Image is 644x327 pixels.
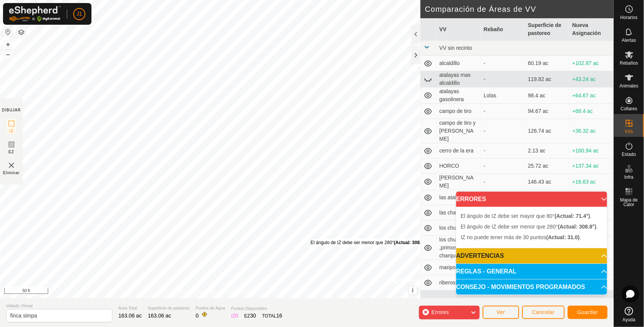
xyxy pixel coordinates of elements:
td: +104.18 ac [569,190,614,205]
span: Área Total [118,305,142,311]
button: – [3,50,13,59]
span: Ver [497,309,505,315]
span: Collares [620,106,637,111]
b: (Actual: 31.0) [546,234,580,240]
span: Alertas [622,38,636,43]
p-accordion-header: ERRORES [456,192,607,207]
img: VV [7,161,16,170]
span: IZ [9,128,14,134]
p-accordion-content: ERRORES [456,207,607,248]
span: 0 [235,313,238,319]
span: VV sin recinto [439,45,472,51]
td: las atalayas [436,190,481,205]
span: Cancelar [532,309,555,315]
span: Horarios [620,15,638,20]
td: +16.63 ac [569,174,614,190]
b: (Actual: 308.8°) [394,240,427,245]
th: VV [436,18,481,41]
span: IZ no puede tener más de 30 puntos . [461,234,581,240]
th: Superficie de pastoreo [525,18,569,41]
button: Capas del Mapa [17,28,26,37]
button: + [3,40,13,49]
span: Errores [431,309,449,315]
div: - [484,147,522,155]
div: - [484,162,522,170]
td: campo de tiro [436,104,481,119]
td: 58.89 ac [525,190,569,205]
b: (Actual: 308.8°) [558,224,596,230]
p-accordion-header: CONSEJO - MOVIMIENTOS PROGRAMADOS [456,279,607,295]
td: riberos [436,275,481,290]
span: Puntos Disponibles [231,305,282,312]
span: 16 [276,313,282,319]
button: Ver [483,306,519,319]
td: +102.87 ac [569,56,614,71]
span: REGLAS - GENERAL [456,268,516,275]
td: los churros [436,221,481,236]
div: Lolas [484,92,522,100]
a: Política de Privacidad [171,288,215,295]
a: Contáctenos [224,288,249,295]
td: +68.4 ac [569,104,614,119]
span: Ayuda [623,317,636,322]
div: - [484,127,522,135]
span: Puntos de Agua [196,305,225,311]
span: Vallado Virtual [6,303,112,309]
span: Guardar [577,309,598,315]
td: [PERSON_NAME] [436,174,481,190]
span: Superficie de pastoreo [148,305,190,311]
a: Ayuda [614,304,644,325]
div: El ángulo de IZ debe ser menor que 280° . [311,239,428,246]
span: Eliminar [3,170,20,176]
td: los churros ,primos y charquillas [436,236,481,260]
span: Animales [620,84,638,88]
div: DIBUJAR [2,107,21,113]
th: Rebaño [481,18,525,41]
span: 0 [196,313,199,319]
td: +43.24 ac [569,71,614,87]
td: +137.34 ac [569,159,614,174]
td: 60.19 ac [525,56,569,71]
td: 126.74 ac [525,119,569,143]
p-accordion-header: REGLAS - GENERAL [456,264,607,279]
span: J1 [77,10,82,18]
td: 94.67 ac [525,104,569,119]
span: El ángulo de IZ debe ser mayor que 80° . [461,213,592,219]
td: +160.94 ac [569,143,614,159]
div: EZ [244,312,256,320]
span: Mapa de Calor [616,198,642,207]
b: (Actual: 71.4°) [555,213,590,219]
span: ADVERTENCIAS [456,253,504,259]
td: las charquillas [436,205,481,221]
td: mariposas [436,260,481,275]
td: atalayas gasolinera [436,87,481,104]
h2: Comparación de Áreas de VV [425,5,614,14]
div: - [484,107,522,115]
span: ERRORES [456,196,486,202]
td: 25.72 ac [525,159,569,174]
td: +64.67 ac [569,87,614,104]
button: Restablecer Mapa [3,27,13,37]
span: VVs [625,129,633,134]
td: 2.13 ac [525,143,569,159]
p-accordion-header: ADVERTENCIAS [456,248,607,264]
span: CONSEJO - MOVIMIENTOS PROGRAMADOS [456,284,585,290]
span: Rebaños [620,61,638,65]
div: IZ [231,312,238,320]
button: Cancelar [522,306,565,319]
td: cerro de la era [436,143,481,159]
th: Nueva Asignación [569,18,614,41]
td: 98.4 ac [525,87,569,104]
span: El ángulo de IZ debe ser menor que 280° . [461,224,598,230]
div: - [484,59,522,67]
span: Estado [622,152,636,157]
td: atalayas mas alcaldillo [436,71,481,87]
td: +36.32 ac [569,119,614,143]
td: 119.82 ac [525,71,569,87]
td: HORCO [436,159,481,174]
td: alcaldillo [436,56,481,71]
span: Infra [624,175,633,179]
div: - [484,178,522,186]
td: 146.43 ac [525,174,569,190]
div: TOTAL [262,312,282,320]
